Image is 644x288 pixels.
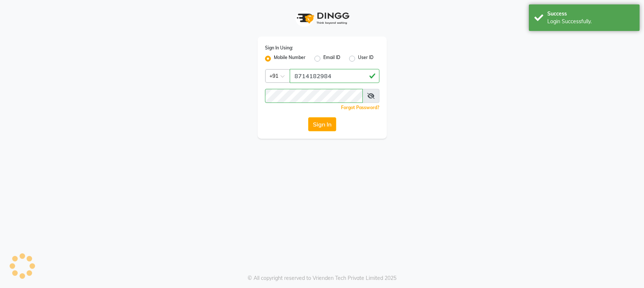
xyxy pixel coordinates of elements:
label: Email ID [323,54,340,63]
input: Username [265,89,363,103]
label: Mobile Number [274,54,306,63]
a: Forgot Password? [341,105,379,110]
button: Sign In [308,117,336,131]
div: Login Successfully. [547,18,634,25]
div: Success [547,10,634,18]
label: Sign In Using: [265,45,293,51]
input: Username [290,69,379,83]
label: User ID [358,54,373,63]
img: logo1.svg [293,7,352,29]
